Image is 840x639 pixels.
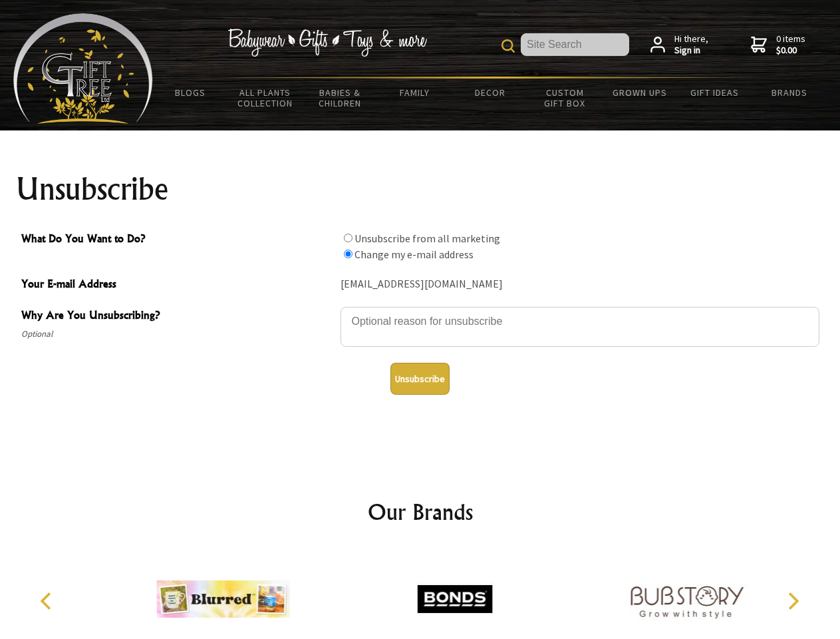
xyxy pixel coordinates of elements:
[344,234,352,242] input: What Do You Want to Do?
[354,232,500,245] label: Unsubscribe from all marketing
[776,33,805,57] span: 0 items
[341,274,819,295] div: [EMAIL_ADDRESS][DOMAIN_NAME]
[378,79,453,106] a: Family
[21,307,334,326] span: Why Are You Unsubscribing?
[752,79,827,106] a: Brands
[751,33,805,57] a: 0 items$0.00
[677,79,752,106] a: Gift Ideas
[21,230,334,250] span: What Do You Want to Do?
[341,307,819,347] textarea: Why Are You Unsubscribing?
[390,363,450,395] button: Unsubscribe
[650,33,708,57] a: Hi there,Sign in
[776,45,805,57] strong: $0.00
[778,586,807,616] button: Next
[452,79,527,106] a: Decor
[227,29,427,57] img: Babywear - Gifts - Toys & more
[344,250,352,258] input: What Do You Want to Do?
[674,45,708,57] strong: Sign in
[228,79,303,117] a: All Plants Collection
[27,496,814,528] h2: Our Brands
[501,39,515,53] img: product search
[16,173,825,205] h1: Unsubscribe
[674,33,708,57] span: Hi there,
[13,13,153,124] img: Babyware - Gifts - Toys and more...
[527,79,603,117] a: Custom Gift Box
[602,79,677,106] a: Grown Ups
[21,326,334,342] span: Optional
[303,79,378,117] a: Babies & Children
[354,248,474,261] label: Change my e-mail address
[153,79,228,106] a: BLOGS
[521,33,629,56] input: Site Search
[33,586,63,616] button: Previous
[21,276,334,295] span: Your E-mail Address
